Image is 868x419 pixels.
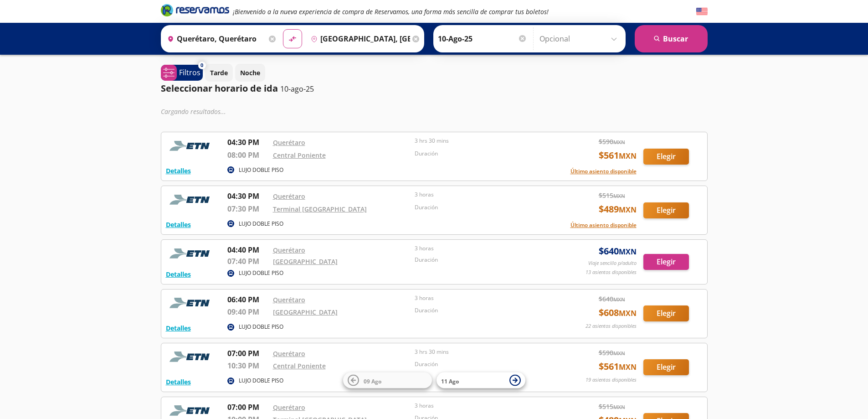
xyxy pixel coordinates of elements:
p: Duración [415,360,552,368]
p: 3 horas [415,402,552,410]
p: Duración [415,306,552,315]
a: Querétaro [273,295,305,304]
small: MXN [613,403,625,410]
p: LUJO DOBLE PISO [239,377,283,385]
button: Elegir [643,202,689,218]
p: 22 asientos disponibles [586,322,637,330]
p: 10-ago-25 [280,83,314,94]
p: Viaje sencillo p/adulto [588,259,637,267]
p: 07:00 PM [227,402,268,413]
p: 10:30 PM [227,360,268,371]
a: [GEOGRAPHIC_DATA] [273,308,338,316]
span: $ 515 [599,402,625,411]
a: Querétaro [273,192,305,201]
button: Último asiento disponible [570,221,637,229]
small: MXN [613,192,625,199]
p: 3 hrs 30 mins [415,137,552,145]
a: Brand Logo [161,3,229,20]
small: MXN [613,296,625,303]
a: Querétaro [273,246,305,254]
button: 09 Ago [343,372,432,388]
p: 07:30 PM [227,203,268,214]
p: Seleccionar horario de ida [161,82,278,95]
a: Querétaro [273,403,305,412]
span: $ 515 [599,191,625,200]
img: RESERVAMOS [166,244,216,263]
button: Detalles [166,323,191,333]
small: MXN [619,247,637,257]
span: $ 590 [599,137,625,146]
a: Central Poniente [273,362,326,370]
p: 19 asientos disponibles [586,376,637,384]
button: Noche [235,64,265,82]
button: Detalles [166,377,191,387]
p: 08:00 PM [227,150,268,160]
small: MXN [619,308,637,318]
a: Querétaro [273,349,305,358]
span: 0 [200,62,203,69]
button: Elegir [643,305,689,321]
p: Tarde [210,68,228,78]
p: 3 horas [415,191,552,199]
p: 06:40 PM [227,294,268,305]
em: Cargando resultados ... [161,107,226,116]
small: MXN [619,151,637,161]
a: [GEOGRAPHIC_DATA] [273,257,338,266]
p: LUJO DOBLE PISO [239,323,283,331]
p: 09:40 PM [227,306,268,317]
p: 13 asientos disponibles [586,269,637,276]
p: 3 horas [415,294,552,302]
img: RESERVAMOS [166,348,216,366]
button: Elegir [643,254,689,270]
small: MXN [613,350,625,357]
button: Tarde [205,64,233,82]
span: $ 640 [599,244,637,258]
p: 04:40 PM [227,244,268,255]
button: Detalles [166,269,191,279]
button: Último asiento disponible [570,167,637,176]
p: LUJO DOBLE PISO [239,166,283,174]
a: Querétaro [273,138,305,147]
p: LUJO DOBLE PISO [239,269,283,277]
small: MXN [619,205,637,215]
button: Detalles [166,220,191,229]
span: $ 640 [599,294,625,304]
button: 0Filtros [161,65,203,81]
p: 3 hrs 30 mins [415,348,552,356]
input: Opcional [539,27,621,50]
p: 3 horas [415,244,552,253]
span: $ 561 [599,149,637,162]
img: RESERVAMOS [166,191,216,209]
span: $ 561 [599,360,637,373]
p: 04:30 PM [227,137,268,148]
input: Buscar Destino [307,27,410,50]
input: Buscar Origen [164,27,267,50]
span: $ 608 [599,306,637,320]
p: Filtros [179,67,200,78]
span: 09 Ago [364,377,381,385]
span: $ 590 [599,348,625,357]
em: ¡Bienvenido a la nueva experiencia de compra de Reservamos, una forma más sencilla de comprar tus... [233,7,549,16]
p: LUJO DOBLE PISO [239,220,283,228]
a: Terminal [GEOGRAPHIC_DATA] [273,205,367,213]
p: Noche [240,68,260,78]
button: English [696,6,708,17]
i: Brand Logo [161,3,229,17]
button: Elegir [643,359,689,375]
p: Duración [415,256,552,264]
img: RESERVAMOS [166,294,216,312]
a: Central Poniente [273,151,326,160]
button: Buscar [635,25,708,52]
button: 11 Ago [437,372,525,388]
button: Detalles [166,166,191,176]
input: Elegir Fecha [438,27,527,50]
img: RESERVAMOS [166,137,216,155]
span: $ 489 [599,202,637,216]
small: MXN [619,362,637,372]
p: 04:30 PM [227,191,268,202]
button: Elegir [643,149,689,165]
p: 07:00 PM [227,348,268,359]
small: MXN [613,139,625,145]
p: Duración [415,203,552,212]
p: Duración [415,150,552,158]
